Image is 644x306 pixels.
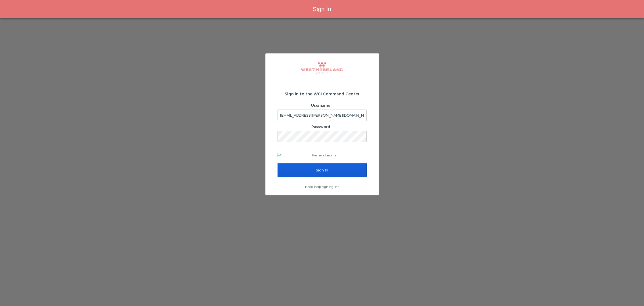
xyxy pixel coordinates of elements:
[311,103,330,108] label: Username
[313,6,331,12] span: Sign In
[305,185,339,188] a: Need help signing in?
[278,163,367,177] input: Sign In
[311,124,330,129] label: Password
[278,151,367,159] label: Remember me
[278,91,367,97] h2: Sign in to the WCI Command Center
